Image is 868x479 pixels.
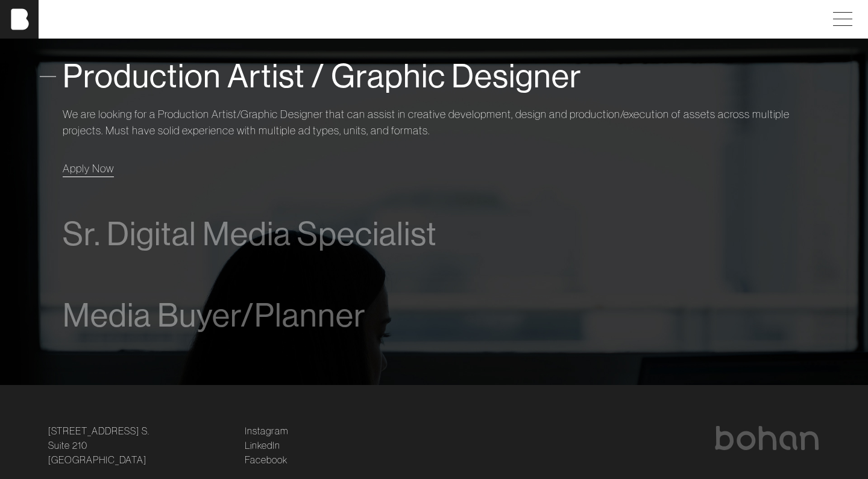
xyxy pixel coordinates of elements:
img: bohan logo [714,426,820,450]
a: [STREET_ADDRESS] S.Suite 210[GEOGRAPHIC_DATA] [48,424,149,467]
span: Media Buyer/Planner [63,297,366,334]
span: Apply Now [63,161,114,175]
p: We are looking for a Production Artist/Graphic Designer that can assist in creative development, ... [63,106,805,139]
span: Production Artist / Graphic Designer [63,58,582,95]
span: Sr. Digital Media Specialist [63,216,437,252]
a: Apply Now [63,160,114,177]
a: Instagram [245,424,288,438]
a: LinkedIn [245,438,280,452]
a: Facebook [245,452,288,467]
